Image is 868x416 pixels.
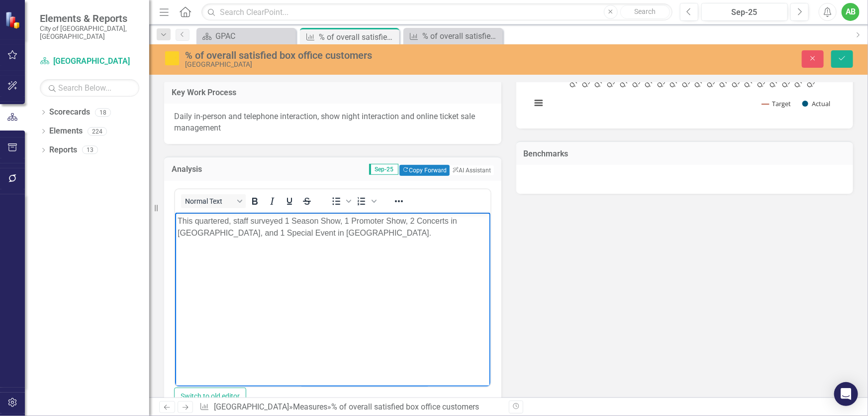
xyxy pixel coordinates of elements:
a: [GEOGRAPHIC_DATA] [214,402,289,412]
button: Bold [246,194,263,208]
button: View chart menu, Chart [532,96,546,110]
a: [GEOGRAPHIC_DATA] [40,56,139,67]
div: » » [199,402,501,413]
input: Search Below... [40,79,139,97]
h3: Key Work Process [172,88,494,97]
div: % of overall satisfied box office customers [331,402,479,412]
div: Numbered list [353,194,378,208]
span: Normal Text [185,197,234,205]
a: % of overall satisfied educational participants [406,30,500,42]
div: % of overall satisfied educational participants [422,30,500,42]
small: City of [GEOGRAPHIC_DATA], [GEOGRAPHIC_DATA] [40,24,139,41]
div: 13 [82,146,98,154]
button: Underline [281,194,298,208]
img: ClearPoint Strategy [4,10,23,29]
span: Sep-25 [369,164,398,175]
a: GPAC [199,30,293,42]
button: Switch to old editor [174,388,246,405]
div: 224 [88,127,107,136]
button: Copy Forward [399,165,450,176]
button: Italic [264,194,281,208]
a: Measures [293,402,327,412]
div: 18 [95,108,111,117]
h3: Analysis [172,165,235,174]
button: Show Actual [802,99,830,108]
div: % of overall satisfied box office customers [185,50,549,61]
iframe: Rich Text Area [175,213,490,387]
span: Search [634,7,656,15]
button: Sep-25 [701,3,788,21]
span: Elements & Reports [40,12,139,24]
button: Reveal or hide additional toolbar items [390,194,407,208]
a: Scorecards [49,107,90,118]
p: Daily in-person and telephone interaction, show night interaction and online ticket sale management [174,111,491,134]
button: AB [842,3,860,21]
div: GPAC [215,30,293,42]
a: Reports [49,144,77,156]
a: Elements [49,126,83,137]
h3: Benchmarks [524,149,846,158]
text: Actual [812,99,830,108]
button: Search [620,5,670,19]
img: Caution [164,50,180,66]
div: Open Intercom Messenger [834,382,858,406]
div: Bullet list [328,194,353,208]
button: Strikethrough [298,194,315,208]
div: Sep-25 [705,6,785,18]
input: Search ClearPoint... [201,3,672,21]
div: [GEOGRAPHIC_DATA] [185,61,549,68]
button: Show Target [762,99,791,108]
button: Block Normal Text [181,194,246,208]
button: AI Assistant [450,165,493,175]
div: % of overall satisfied box office customers [319,31,397,43]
